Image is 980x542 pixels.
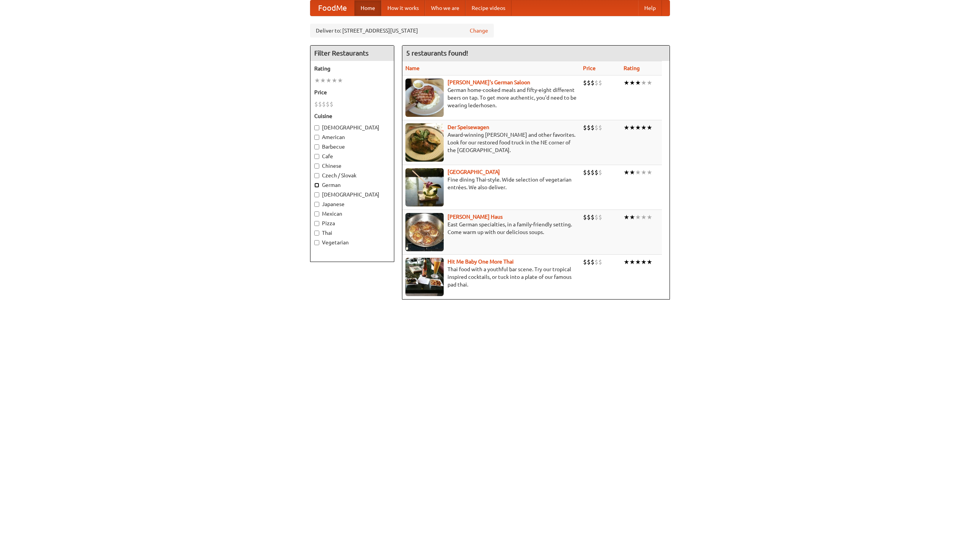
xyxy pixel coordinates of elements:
li: ★ [624,168,629,177]
li: ★ [332,76,337,85]
label: Japanese [314,200,390,208]
li: ★ [647,79,652,87]
a: [PERSON_NAME] Haus [448,214,503,220]
input: Mexican [314,211,319,216]
h5: Price [314,88,390,96]
li: $ [591,79,595,87]
label: Barbecue [314,143,390,151]
li: $ [587,123,591,132]
a: Rating [624,65,640,71]
li: $ [595,213,598,221]
a: FoodMe [310,0,354,16]
li: $ [583,123,587,132]
li: ★ [320,76,326,85]
a: Home [354,0,381,16]
label: Cafe [314,152,390,160]
h5: Rating [314,65,390,72]
a: Der Speisewagen [448,124,489,130]
label: Pizza [314,219,390,227]
label: Chinese [314,162,390,170]
li: $ [583,79,587,87]
li: $ [330,100,333,108]
li: $ [595,168,598,177]
li: ★ [629,213,635,221]
a: Hit Me Baby One More Thai [448,259,514,265]
li: $ [587,213,591,221]
li: ★ [635,213,641,221]
li: $ [591,258,595,266]
a: Who we are [425,0,465,16]
img: satay.jpg [405,168,444,206]
img: speisewagen.jpg [405,123,444,162]
h5: Cuisine [314,112,390,120]
p: Fine dining Thai-style. Wide selection of vegetarian entrées. We also deliver. [405,176,577,191]
input: Japanese [314,202,319,207]
li: ★ [647,258,652,266]
li: $ [322,100,326,108]
p: German home-cooked meals and fifty-eight different beers on tap. To get more authentic, you'd nee... [405,86,577,109]
li: $ [595,123,598,132]
li: ★ [624,79,629,87]
li: ★ [624,213,629,221]
li: ★ [337,76,343,85]
label: Mexican [314,210,390,218]
li: $ [587,258,591,266]
li: ★ [635,168,641,177]
li: ★ [641,79,647,87]
li: $ [583,168,587,177]
li: $ [326,100,330,108]
a: How it works [381,0,425,16]
li: $ [598,258,602,266]
a: Help [638,0,662,16]
label: Thai [314,229,390,237]
li: $ [598,123,602,132]
label: Vegetarian [314,239,390,246]
li: $ [591,213,595,221]
li: ★ [635,79,641,87]
img: esthers.jpg [405,79,444,117]
input: Czech / Slovak [314,173,319,178]
li: $ [598,168,602,177]
li: $ [587,168,591,177]
li: ★ [635,258,641,266]
div: Deliver to: [STREET_ADDRESS][US_STATE] [310,24,494,38]
li: ★ [647,168,652,177]
input: Barbecue [314,144,319,149]
li: $ [595,258,598,266]
label: [DEMOGRAPHIC_DATA] [314,124,390,131]
li: ★ [629,123,635,132]
input: [DEMOGRAPHIC_DATA] [314,125,319,130]
label: Czech / Slovak [314,172,390,179]
input: Thai [314,231,319,236]
li: $ [587,79,591,87]
li: ★ [624,123,629,132]
li: ★ [647,123,652,132]
input: German [314,183,319,188]
li: ★ [635,123,641,132]
input: American [314,135,319,140]
li: ★ [326,76,332,85]
li: $ [591,168,595,177]
li: $ [583,258,587,266]
img: kohlhaus.jpg [405,213,444,251]
li: ★ [629,168,635,177]
a: [PERSON_NAME]'s German Saloon [448,79,530,85]
li: $ [591,123,595,132]
li: $ [595,79,598,87]
li: $ [583,213,587,221]
li: $ [598,79,602,87]
li: ★ [641,258,647,266]
li: ★ [641,168,647,177]
li: $ [318,100,322,108]
li: ★ [624,258,629,266]
label: German [314,181,390,189]
a: Name [405,65,420,71]
li: ★ [647,213,652,221]
input: Chinese [314,164,319,169]
p: East German specialties, in a family-friendly setting. Come warm up with our delicious soups. [405,221,577,236]
p: Thai food with a youthful bar scene. Try our tropical inspired cocktails, or tuck into a plate of... [405,265,577,288]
